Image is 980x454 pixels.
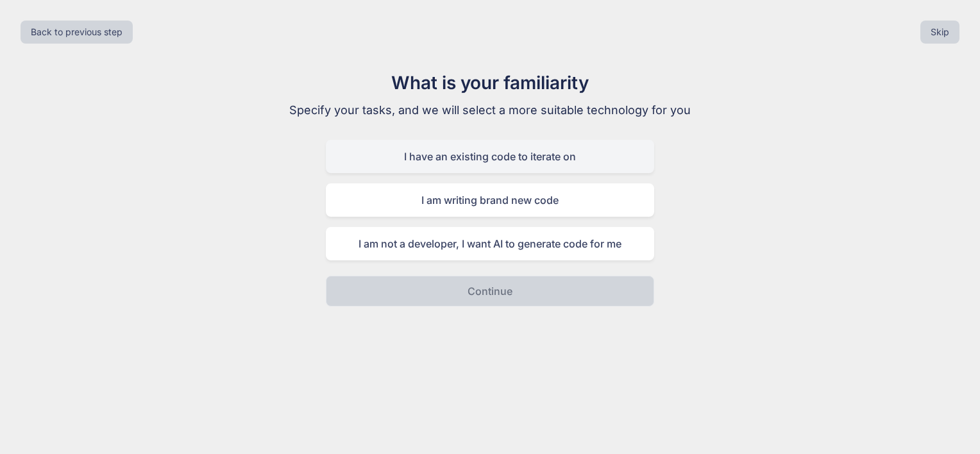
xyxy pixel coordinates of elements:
[275,69,705,96] h1: What is your familiarity
[275,101,705,119] p: Specify your tasks, and we will select a more suitable technology for you
[21,21,133,44] button: Back to previous step
[326,227,654,260] div: I am not a developer, I want AI to generate code for me
[326,140,654,173] div: I have an existing code to iterate on
[326,276,654,307] button: Continue
[468,283,512,299] p: Continue
[326,183,654,217] div: I am writing brand new code
[920,21,959,44] button: Skip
